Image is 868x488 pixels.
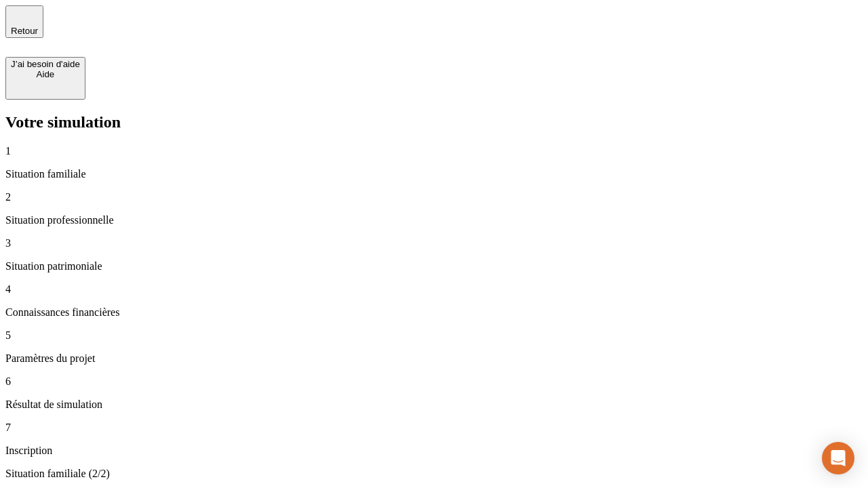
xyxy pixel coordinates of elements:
[5,283,863,296] p: 4
[5,399,863,411] p: Résultat de simulation
[5,445,863,457] p: Inscription
[822,442,854,474] div: Open Intercom Messenger
[5,422,863,434] p: 7
[11,59,80,69] div: J’ai besoin d'aide
[5,306,863,319] p: Connaissances financières
[5,57,85,100] button: J’ai besoin d'aideAide
[5,191,863,203] p: 2
[5,145,863,157] p: 1
[5,168,863,180] p: Situation familiale
[5,113,863,131] h2: Votre simulation
[5,468,863,480] p: Situation familiale (2/2)
[5,214,863,226] p: Situation professionnelle
[5,375,863,388] p: 6
[5,5,43,38] button: Retour
[11,69,80,79] div: Aide
[5,329,863,342] p: 5
[5,237,863,249] p: 3
[5,260,863,272] p: Situation patrimoniale
[11,26,38,36] span: Retour
[5,352,863,365] p: Paramètres du projet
